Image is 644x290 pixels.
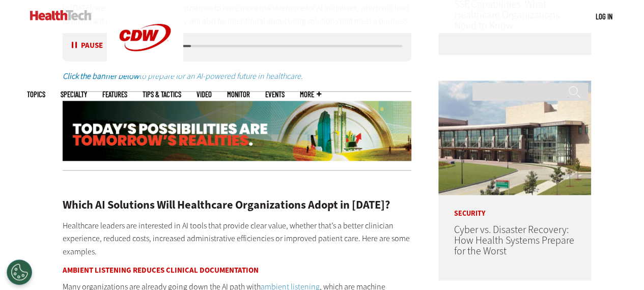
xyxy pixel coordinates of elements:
[227,91,250,98] a: MonITor
[63,219,412,258] p: Healthcare leaders are interested in AI tools that provide clear value, whether that’s a better c...
[265,91,285,98] a: Events
[107,67,183,78] a: CDW
[63,101,412,161] img: xs_infrasturcturemod_animated_q324_learn_desktop
[197,91,212,98] a: Video
[61,91,87,98] span: Specialty
[30,10,92,20] img: Home
[300,91,321,98] span: More
[143,91,181,98] a: Tips & Tactics
[63,199,412,211] h2: Which AI Solutions Will Healthcare Organizations Adopt in [DATE]?
[7,259,32,285] button: Open Preferences
[7,259,32,285] div: Cookies Settings
[454,223,574,258] a: Cyber vs. Disaster Recovery: How Health Systems Prepare for the Worst
[438,195,591,217] p: Security
[438,80,591,195] img: University of Vermont Medical Center’s main campus
[102,91,127,98] a: Features
[27,91,45,98] span: Topics
[63,266,412,274] h3: Ambient Listening Reduces Clinical Documentation
[596,12,612,21] a: Log in
[596,11,612,22] div: User menu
